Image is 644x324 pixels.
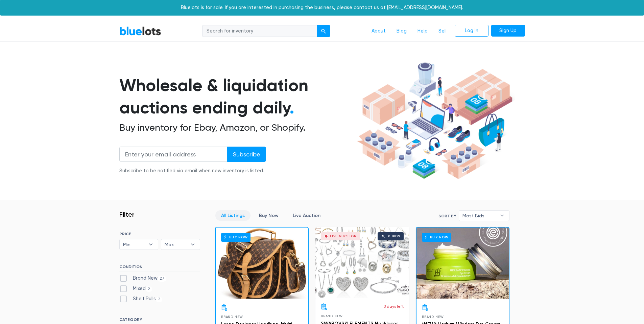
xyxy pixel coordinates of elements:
h6: CONDITION [119,264,200,272]
h2: Buy inventory for Ebay, Amazon, or Shopify. [119,122,355,133]
a: Live Auction 0 bids [315,227,409,298]
a: All Listings [215,210,251,221]
a: Live Auction [287,210,326,221]
h3: Filter [119,210,135,218]
span: . [290,98,294,118]
span: Max [165,239,187,250]
div: 0 bids [388,235,400,238]
div: Live Auction [330,235,357,238]
div: Subscribe to be notified via email when new inventory is listed. [119,167,266,175]
label: Brand New [119,275,167,282]
input: Subscribe [227,147,266,162]
label: Sort By [438,213,456,219]
a: Buy Now [416,228,509,299]
span: Brand New [321,314,343,318]
h1: Wholesale & liquidation auctions ending daily [119,74,355,119]
span: 27 [158,276,167,281]
a: BlueLots [119,26,161,36]
span: Most Bids [462,211,496,221]
p: 3 days left [384,303,404,309]
a: Sign Up [491,25,525,37]
label: Mixed [119,285,152,293]
a: Buy Now [216,228,308,299]
b: ▾ [144,239,158,250]
a: About [366,25,391,38]
span: 2 [156,297,163,302]
img: hero-ee84e7d0318cb26816c560f6b4441b76977f77a177738b4e94f68c95b2b83dbb.png [355,59,515,182]
a: Buy Now [253,210,284,221]
span: Min [123,239,145,250]
input: Enter your email address [119,147,228,162]
a: Blog [391,25,412,38]
h6: Buy Now [422,233,451,241]
b: ▾ [186,239,200,250]
span: 2 [146,286,152,292]
h6: PRICE [119,232,200,236]
a: Sell [433,25,452,38]
a: Log In [455,25,488,37]
h6: Buy Now [221,233,251,241]
b: ▾ [495,211,509,221]
span: Brand New [422,315,444,319]
input: Search for inventory [202,25,317,37]
label: Shelf Pulls [119,295,163,303]
a: Help [412,25,433,38]
span: Brand New [221,315,243,319]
